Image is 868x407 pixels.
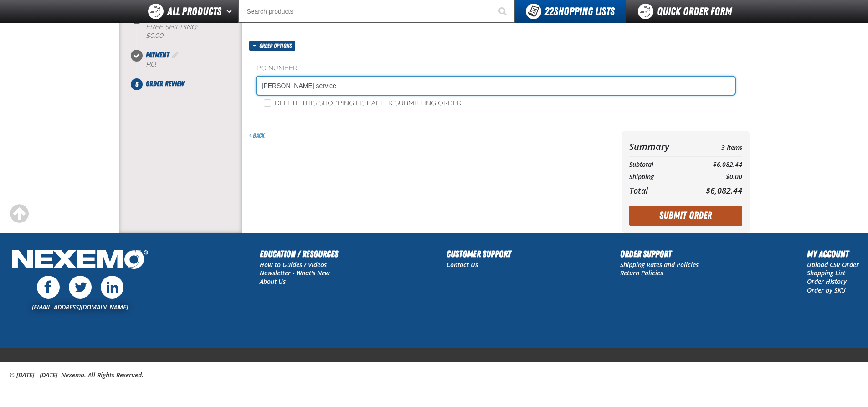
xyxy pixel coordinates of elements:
[629,139,688,155] th: Summary
[544,5,615,18] span: Shopping Lists
[137,12,242,50] li: Shipping Method. Step 3 of 5. Completed
[629,159,688,171] th: Subtotal
[544,5,554,18] strong: 22
[9,247,151,274] img: Nexemo Logo
[146,23,242,41] div: Free Shipping:
[706,185,742,196] span: $6,082.44
[146,32,163,40] strong: $0.00
[807,268,845,277] a: Shopping List
[260,277,286,286] a: About Us
[137,50,242,78] li: Payment. Step 4 of 5. Completed
[807,247,859,261] h2: My Account
[447,260,478,269] a: Contact Us
[249,41,296,51] button: Order options
[137,78,242,89] li: Order Review. Step 5 of 5. Not Completed
[807,260,859,269] a: Upload CSV Order
[260,260,327,269] a: How to Guides / Videos
[146,79,184,88] span: Order Review
[259,41,295,51] span: Order options
[264,99,462,108] label: Delete this shopping list after submitting order
[620,260,699,269] a: Shipping Rates and Policies
[131,78,143,90] span: 5
[146,61,242,69] div: P.O.
[447,247,511,261] h2: Customer Support
[807,286,846,294] a: Order by SKU
[260,247,338,261] h2: Education / Resources
[260,268,330,277] a: Newsletter - What's New
[620,247,699,261] h2: Order Support
[688,139,742,155] td: 3 Items
[9,204,29,224] div: Scroll to the top
[620,268,663,277] a: Return Policies
[171,51,180,59] a: Edit Payment
[807,277,847,286] a: Order History
[629,206,742,226] button: Submit Order
[146,51,169,59] span: Payment
[688,171,742,183] td: $0.00
[629,183,688,198] th: Total
[167,3,221,20] span: All Products
[32,303,128,311] a: [EMAIL_ADDRESS][DOMAIN_NAME]
[629,171,688,183] th: Shipping
[264,99,271,107] input: Delete this shopping list after submitting order
[688,159,742,171] td: $6,082.44
[257,64,735,73] label: PO Number
[249,132,265,139] a: Back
